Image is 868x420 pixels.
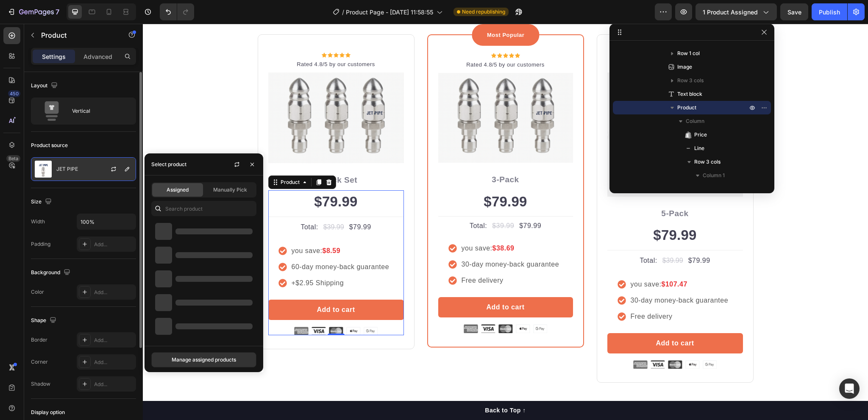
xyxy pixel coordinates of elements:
p: you save: [149,222,247,232]
img: gempages_580477171189941161-d3adeb0b-df7a-4288-ae71-31bdf111e616.png [295,49,430,139]
button: 7 [3,3,63,20]
div: Vertical [72,101,124,121]
div: Undo/Redo [160,3,194,20]
p: Free delivery [488,288,586,298]
img: gempages_580477171189941161-d58543f2-7ddc-4a66-8f8f-85c9affceb97.png [465,49,600,173]
span: Line [694,144,704,153]
strong: $107.47 [518,257,544,264]
p: 3-Pack [296,150,429,162]
p: JET PIPE [56,166,78,172]
div: Back to Top ↑ [342,382,383,391]
span: / [342,8,344,17]
div: Rich Text Editor. Editing area: main [174,281,212,291]
p: Product [41,30,113,40]
p: Add to cart [174,281,212,291]
div: Shadow [31,380,50,388]
div: $79.99 [545,231,568,243]
div: Publish [819,8,840,17]
div: Background [31,267,72,278]
p: +$2.95 Shipping [149,254,247,264]
button: Add to cart [125,276,261,296]
div: Padding [31,240,50,248]
span: Row 3 cols [677,76,704,85]
p: 30-day money-back guarantee [488,272,586,282]
div: Add... [94,289,134,296]
button: Save [780,3,808,20]
span: Row 3 cols [694,158,721,166]
strong: $38.69 [349,221,371,228]
span: Text block [677,90,702,98]
div: Beta [6,155,20,162]
p: 30-day money-back guarantee [319,236,417,246]
div: Corner [31,358,48,366]
p: Total: [327,197,344,207]
span: Column 1 [703,171,725,180]
img: product feature img [35,161,52,178]
p: Rated 4.8/5 by our customers [465,36,599,45]
div: $39.99 [180,197,202,211]
div: Shape [31,315,58,326]
span: Product [677,103,696,112]
div: $39.99 [519,230,541,244]
div: Select product [151,161,186,168]
p: Settings [42,52,66,61]
p: you save: [488,256,586,266]
div: $79.99 [465,200,600,223]
div: Product source [31,142,68,149]
span: Save [787,8,801,16]
strong: $8.59 [179,223,198,231]
input: Auto [77,214,136,229]
img: 495611768014373769-f1ef80b6-5899-4fba-b7e6-8f20662d1820.png [321,300,404,309]
span: 1 product assigned [703,8,758,17]
p: Total: [158,198,175,209]
div: Layout [31,80,59,92]
div: Add... [94,381,134,388]
p: 5-Pack [465,184,599,196]
span: Assigned [167,186,189,194]
button: Manage assigned products [151,352,256,367]
div: 450 [8,90,20,97]
div: $79.99 [376,196,399,208]
p: Best Value [517,6,547,15]
div: Open Intercom Messenger [839,378,860,399]
p: Total: [497,232,514,242]
span: Row 1 col [677,49,700,58]
div: Add... [94,241,134,248]
p: Rated 4.8/5 by our customers [296,37,429,45]
p: Most Popular [344,7,381,16]
div: $39.99 [348,196,372,208]
button: Publish [812,3,847,20]
span: Need republishing [462,8,505,16]
div: $79.99 [295,167,430,189]
div: Width [31,218,45,225]
div: Display option [31,409,65,416]
div: Size [31,196,53,208]
p: 60-day money-back guarantee [149,238,247,248]
input: Search in Settings & Advanced [151,201,256,216]
div: Add to cart [344,278,382,289]
div: Manage assigned products [172,356,236,364]
div: Color [31,288,44,296]
span: Manually Pick [213,186,247,194]
span: Product Page - [DATE] 11:58:55 [346,8,433,17]
p: Advanced [83,52,112,61]
img: 495611768014373769-f1ef80b6-5899-4fba-b7e6-8f20662d1820.png [490,337,574,345]
p: you save: [319,220,417,230]
div: Add... [94,337,134,344]
span: Image [677,63,692,71]
iframe: Design area [143,24,868,420]
div: Add to cart [513,314,551,325]
div: Border [31,336,47,344]
p: 7 [56,7,59,17]
p: Free delivery [319,252,417,262]
button: Add to cart [295,273,430,294]
div: $79.99 [206,197,229,209]
img: 495611768014373769-f1ef80b6-5899-4fba-b7e6-8f20662d1820.png [151,303,235,312]
div: Add... [94,359,134,366]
